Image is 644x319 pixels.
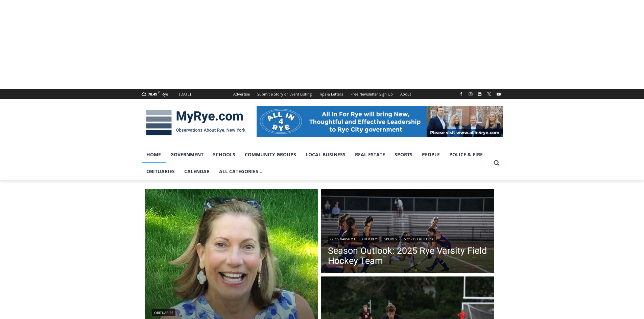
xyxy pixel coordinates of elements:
[158,90,160,94] span: F
[254,89,315,99] a: Submit a Story or Event Listing
[162,91,168,97] div: Rye
[321,189,494,275] img: (PHOTO: Rye Varsity Field Hockey Head Coach Kelly Vegliante has named senior captain Kate Morreal...
[445,146,487,163] a: Police & Fire
[214,163,268,180] a: All Categories
[328,246,487,266] a: Season Outlook: 2025 Rye Varsity Field Hockey Team
[402,236,436,242] a: Sports Outlook
[152,309,175,316] a: Obituaries
[208,146,240,163] a: Schools
[148,91,157,97] span: 78.49
[350,146,390,163] a: Real Estate
[328,236,379,242] a: Girls Varsity Field Hockey
[457,90,465,98] a: Facebook
[230,89,415,99] nav: Secondary Navigation
[390,146,417,163] a: Sports
[397,89,415,99] a: About
[240,146,301,163] a: Community Groups
[257,106,503,137] img: All in for Rye
[179,91,191,97] div: [DATE]
[142,105,250,140] img: MyRye.com
[315,89,347,99] a: Tips & Letters
[142,146,491,180] nav: Primary Navigation
[180,163,214,180] a: Calendar
[166,146,208,163] a: Government
[230,89,254,99] a: Advertise
[142,146,166,163] a: Home
[491,157,503,169] button: View Search Form
[382,236,399,242] a: Sports
[321,189,494,275] a: Read More Season Outlook: 2025 Rye Varsity Field Hockey Team
[417,146,445,163] a: People
[485,90,493,98] a: X
[495,90,503,98] a: YouTube
[467,90,475,98] a: Instagram
[476,90,484,98] a: Linkedin
[328,234,487,242] div: | |
[142,163,180,180] a: Obituaries
[347,89,397,99] a: Free Newsletter Sign Up
[301,146,350,163] a: Local Business
[219,168,263,175] span: All Categories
